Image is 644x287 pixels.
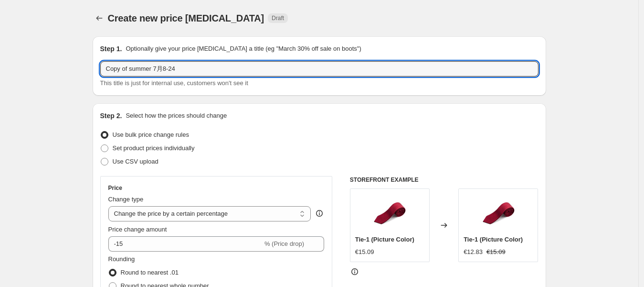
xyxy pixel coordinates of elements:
[126,111,227,121] p: Select how the prices should change
[93,11,106,25] button: Price change jobs
[264,240,304,247] span: % (Price drop)
[272,14,284,22] span: Draft
[113,131,189,138] span: Use bulk price change rules
[315,209,324,218] div: help
[126,44,361,54] p: Optionally give your price [MEDICAL_DATA] a title (eg "March 30% off sale on boots")
[100,79,248,87] span: This title is just for internal use, customers won't see it
[100,61,538,77] input: 30% off holiday sale
[108,13,264,23] span: Create new price [MEDICAL_DATA]
[108,255,135,263] span: Rounding
[121,269,179,276] span: Round to nearest .01
[100,44,122,54] h2: Step 1.
[355,236,414,243] span: Tie-1 (Picture Color)
[355,247,374,257] div: €15.09
[350,176,538,184] h6: STOREFRONT EXAMPLE
[113,144,195,152] span: Set product prices individually
[113,158,158,165] span: Use CSV upload
[100,111,122,121] h2: Step 2.
[464,247,483,257] div: €12.83
[464,236,523,243] span: Tie-1 (Picture Color)
[108,196,144,203] span: Change type
[108,184,122,192] h3: Price
[370,194,409,232] img: c09f95a64a5fde8fd7c30bc9ba6d0a15_4a47ff86-9346-4772-9a4b-c68223fc1279_80x.jpg
[108,226,167,233] span: Price change amount
[108,236,263,252] input: -15
[486,247,506,257] strike: €15.09
[479,194,517,232] img: c09f95a64a5fde8fd7c30bc9ba6d0a15_4a47ff86-9346-4772-9a4b-c68223fc1279_80x.jpg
